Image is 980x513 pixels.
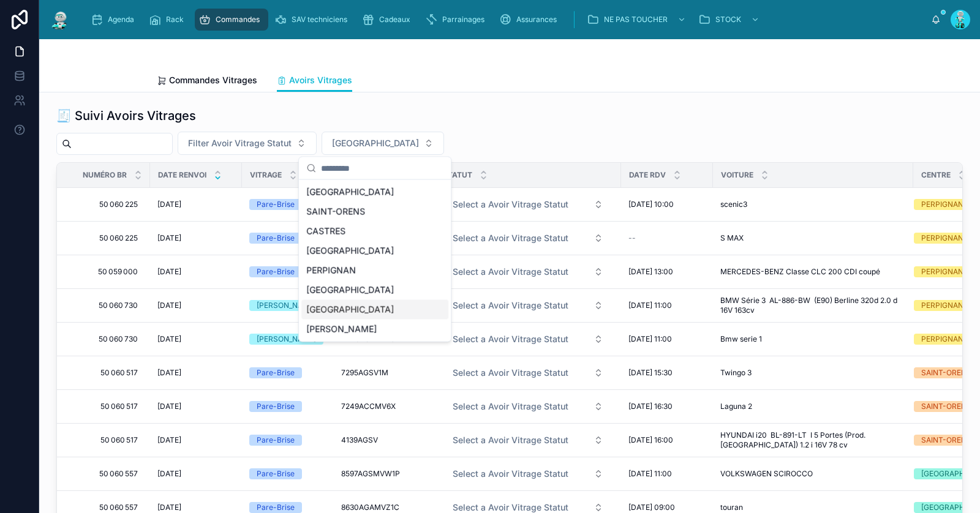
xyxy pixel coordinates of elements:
[341,435,378,445] span: 4139AGSV
[77,368,138,378] span: 50 060 517
[442,227,614,250] a: Select Button
[604,15,668,24] span: NE PAS TOUCHER
[157,233,181,243] span: [DATE]
[301,182,448,202] div: [GEOGRAPHIC_DATA]
[358,9,419,31] a: Cadeaux
[443,294,613,316] button: Select Button
[628,402,706,411] a: [DATE] 16:30
[720,430,906,450] a: HYUNDAI i20 BL-891-LT I 5 Portes (Prod. [GEOGRAPHIC_DATA]) 1.2 i 16V 78 cv
[257,401,295,412] div: Pare-Brise
[341,402,396,411] span: 7249ACCMV6X
[157,200,181,209] span: [DATE]
[442,462,614,485] a: Select Button
[166,15,184,24] span: Rack
[720,233,744,243] span: S MAX
[332,137,419,149] span: [GEOGRAPHIC_DATA]
[921,266,963,277] div: PERPIGNAN
[720,402,906,411] a: Laguna 2
[628,469,706,479] a: [DATE] 11:00
[145,9,192,31] a: Rack
[157,469,235,479] a: [DATE]
[453,400,568,413] span: Select a Avoir Vitrage Statut
[720,503,743,512] span: touran
[249,233,326,244] a: Pare-Brise
[292,15,347,24] span: SAV techniciens
[721,170,753,180] span: Voiture
[271,9,356,31] a: SAV techniciens
[249,468,326,479] a: Pare-Brise
[108,15,134,24] span: Agenda
[628,435,706,445] a: [DATE] 16:00
[720,368,906,378] a: Twingo 3
[158,170,206,180] span: Date Renvoi
[516,15,557,24] span: Assurances
[157,301,181,310] span: [DATE]
[442,395,614,418] a: Select Button
[277,69,352,92] a: Avoirs Vitrages
[301,280,448,300] div: [GEOGRAPHIC_DATA]
[720,296,906,315] a: BMW Série 3 AL-886-BW (E90) Berline 320d 2.0 d 16V 163cv
[257,199,295,210] div: Pare-Brise
[628,368,706,378] a: [DATE] 15:30
[77,402,138,411] span: 50 060 517
[72,464,143,484] a: 50 060 557
[157,334,181,344] span: [DATE]
[442,361,614,384] a: Select Button
[157,503,181,512] span: [DATE]
[72,296,143,315] a: 50 060 730
[628,469,672,479] span: [DATE] 11:00
[628,402,673,411] span: [DATE] 16:30
[628,334,706,344] a: [DATE] 11:00
[301,202,448,222] div: SAINT-ORENS
[443,170,472,180] span: Statut
[496,9,565,31] a: Assurances
[443,429,613,451] button: Select Button
[453,468,568,480] span: Select a Avoir Vitrage Statut
[257,300,316,311] div: [PERSON_NAME]
[257,502,295,513] div: Pare-Brise
[921,334,963,345] div: PERPIGNAN
[72,195,143,214] a: 50 060 225
[442,429,614,452] a: Select Button
[249,266,326,277] a: Pare-Brise
[157,301,235,310] a: [DATE]
[720,233,906,243] a: S MAX
[628,334,672,344] span: [DATE] 11:00
[257,266,295,277] div: Pare-Brise
[628,233,636,243] span: --
[289,74,352,86] span: Avoirs Vitrages
[443,362,613,384] button: Select Button
[249,334,326,345] a: [PERSON_NAME]
[249,367,326,378] a: Pare-Brise
[442,260,614,283] a: Select Button
[157,233,235,243] a: [DATE]
[442,328,614,351] a: Select Button
[442,15,484,24] span: Parrainages
[695,9,766,31] a: STOCK
[921,401,971,412] div: SAINT-ORENS
[249,401,326,412] a: Pare-Brise
[322,132,444,155] button: Select Button
[56,107,196,124] h1: 🧾 Suivi Avoirs Vitrages
[921,300,963,311] div: PERPIGNAN
[341,469,400,479] span: 8597AGSMVW1P
[921,170,951,180] span: Centre
[77,435,138,445] span: 50 060 517
[249,199,326,210] a: Pare-Brise
[157,469,181,479] span: [DATE]
[720,368,752,378] span: Twingo 3
[77,301,138,310] span: 50 060 730
[341,435,428,445] a: 4139AGSV
[72,228,143,248] a: 50 060 225
[249,435,326,446] a: Pare-Brise
[157,435,235,445] a: [DATE]
[157,368,181,378] span: [DATE]
[157,402,235,411] a: [DATE]
[157,503,235,512] a: [DATE]
[157,267,181,277] span: [DATE]
[443,227,613,249] button: Select Button
[453,434,568,446] span: Select a Avoir Vitrage Statut
[301,300,448,320] div: [GEOGRAPHIC_DATA]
